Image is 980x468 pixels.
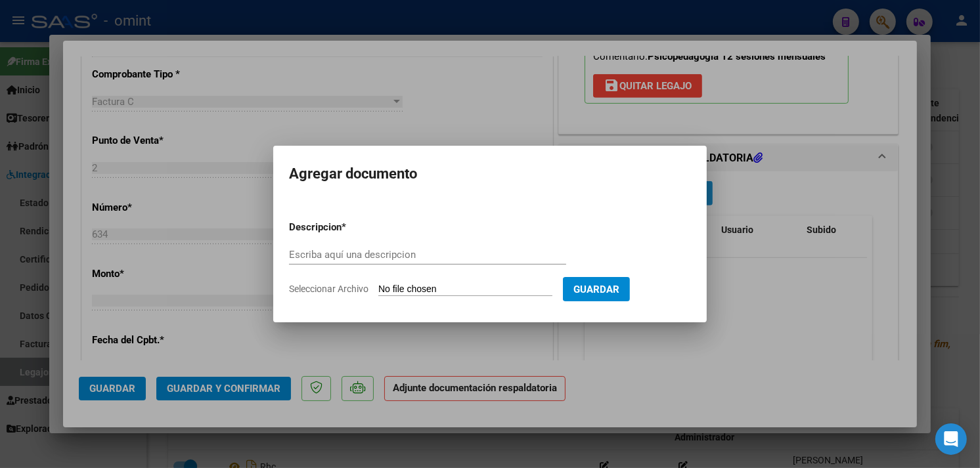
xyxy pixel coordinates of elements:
[289,284,368,294] span: Seleccionar Archivo
[289,220,410,235] p: Descripcion
[935,423,967,455] div: Open Intercom Messenger
[563,277,630,301] button: Guardar
[573,284,619,295] span: Guardar
[289,161,691,186] h2: Agregar documento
